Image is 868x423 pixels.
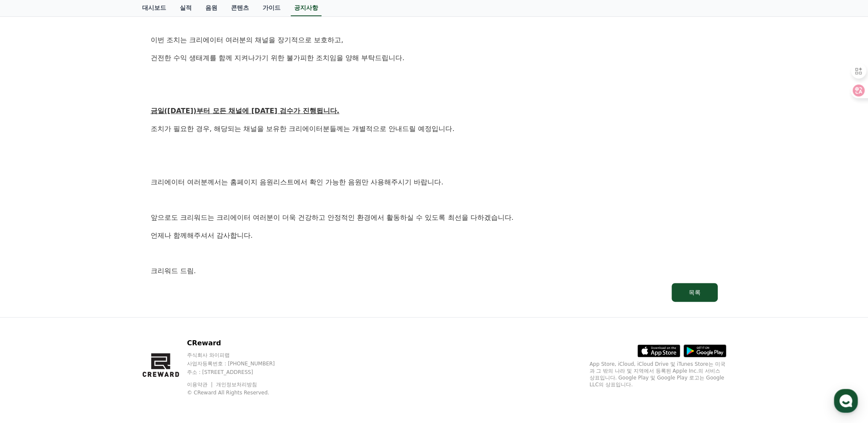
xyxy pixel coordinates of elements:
[56,271,110,292] a: 대화
[590,361,726,388] p: App Store, iCloud, iCloud Drive 및 iTunes Store는 미국과 그 밖의 나라 및 지역에서 등록된 Apple Inc.의 서비스 상표입니다. Goo...
[151,230,718,241] p: 언제나 함께해주셔서 감사합니다.
[151,283,718,302] a: 목록
[187,352,291,359] p: 주식회사 와이피랩
[187,369,291,376] p: 주소 : [STREET_ADDRESS]
[151,107,339,115] u: 금일([DATE])부터 모든 채널에 [DATE] 검수가 진행됩니다.
[151,123,718,134] p: 조치가 필요한 경우, 해당되는 채널을 보유한 크리에이터분들께는 개별적으로 안내드릴 예정입니다.
[187,382,214,388] a: 이용약관
[151,35,718,46] p: 이번 조치는 크리에이터 여러분의 채널을 장기적으로 보호하고,
[672,283,718,302] button: 목록
[27,283,32,290] span: 홈
[3,271,56,292] a: 홈
[151,53,718,64] p: 건전한 수익 생태계를 함께 지켜나가기 위한 불가피한 조치임을 양해 부탁드립니다.
[689,288,701,297] div: 목록
[151,265,718,277] p: 크리워드 드림.
[187,360,291,367] p: 사업자등록번호 : [PHONE_NUMBER]
[78,284,88,291] span: 대화
[110,271,164,292] a: 설정
[151,177,718,188] p: 크리에이터 여러분께서는 홈페이지 음원리스트에서 확인 가능한 음원만 사용해주시기 바랍니다.
[216,382,257,388] a: 개인정보처리방침
[151,212,718,223] p: 앞으로도 크리워드는 크리에이터 여러분이 더욱 건강하고 안정적인 환경에서 활동하실 수 있도록 최선을 다하겠습니다.
[187,389,291,396] p: © CReward All Rights Reserved.
[132,283,142,290] span: 설정
[187,338,291,348] p: CReward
